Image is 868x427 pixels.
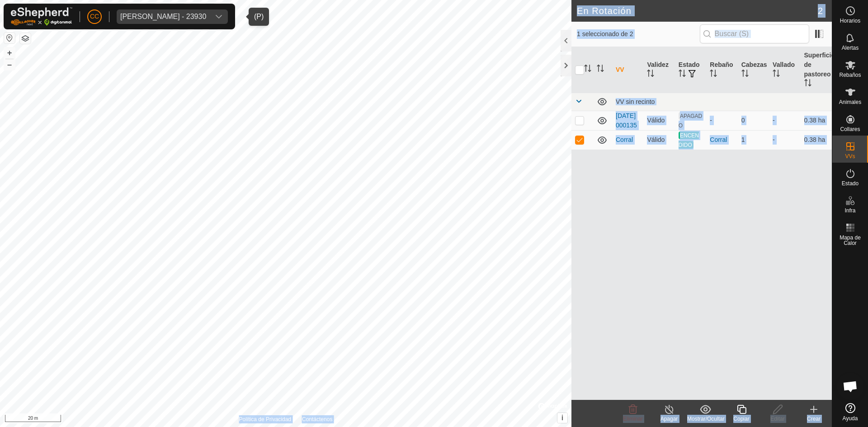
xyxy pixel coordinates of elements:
[647,71,654,78] p-sorticon: Activar para ordenar
[239,415,291,423] a: Política de Privacidad
[741,71,749,78] p-sorticon: Activar para ordenar
[623,416,642,422] span: Eliminar
[801,111,832,130] td: 0.38 ha
[577,29,700,39] span: 1 seleccionado de 2
[710,135,734,145] div: Corral
[839,99,861,105] span: Animales
[738,130,769,150] td: 1
[769,47,800,93] th: Vallado
[679,112,702,129] span: APAGADO
[710,71,717,78] p-sorticon: Activar para ordenar
[616,136,633,143] a: Corral
[818,4,823,18] span: 2
[832,399,868,425] a: Ayuda
[710,116,734,125] div: -
[4,33,15,43] button: Restablecer Mapa
[842,45,859,51] span: Alertas
[723,415,759,423] div: Copiar
[842,181,859,186] span: Estado
[675,47,706,93] th: Estado
[801,47,832,93] th: Superficie de pastoreo
[804,80,811,88] p-sorticon: Activar para ordenar
[11,7,72,26] img: Logo Gallagher
[759,415,796,423] div: Editar
[679,71,686,78] p-sorticon: Activar para ordenar
[700,24,809,43] input: Buscar (S)
[4,47,15,58] button: +
[643,47,675,93] th: Validez
[612,47,643,93] th: VV
[706,47,737,93] th: Rebaño
[302,415,332,423] a: Contáctenos
[643,111,675,130] td: Válido
[557,413,567,423] button: i
[845,154,855,159] span: VVs
[616,98,828,105] div: VV sin recinto
[769,111,800,130] td: -
[840,127,860,132] span: Collares
[210,9,228,24] div: dropdown trigger
[651,415,687,423] div: Apagar
[844,208,855,213] span: Infra
[837,373,864,400] a: Chat abierto
[561,414,563,422] span: i
[796,415,832,423] div: Crear
[840,18,860,23] span: Horarios
[4,59,15,70] button: –
[577,5,818,16] h2: En Rotación
[90,12,99,21] span: CC
[738,47,769,93] th: Cabezas
[20,33,31,44] button: Capas del Mapa
[687,415,723,423] div: Mostrar/Ocultar
[584,66,591,73] p-sorticon: Activar para ordenar
[738,111,769,130] td: 0
[839,72,861,78] span: Rebaños
[835,235,866,246] span: Mapa de Calor
[597,66,604,73] p-sorticon: Activar para ordenar
[843,416,858,421] span: Ayuda
[773,71,780,78] p-sorticon: Activar para ordenar
[117,9,210,24] span: Felipe Roncero Roncero - 23930
[769,130,800,150] td: -
[801,130,832,150] td: 0.38 ha
[643,130,675,150] td: Válido
[616,112,637,129] a: [DATE] 000135
[120,13,206,20] div: [PERSON_NAME] - 23930
[679,131,699,149] span: ENCENDIDO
